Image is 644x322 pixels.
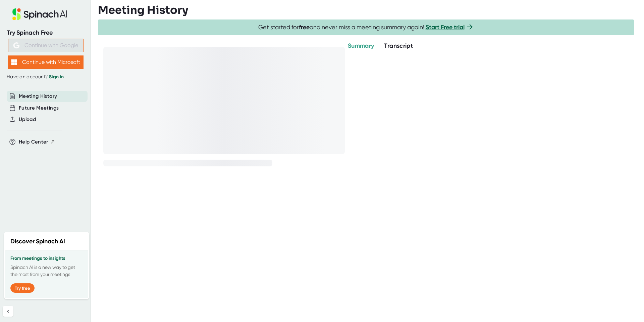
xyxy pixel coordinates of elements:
[13,42,19,48] img: Aehbyd4JwY73AAAAAElFTkSuQmCC
[49,74,64,80] a: Sign in
[10,256,83,261] h3: From meetings to insights
[426,24,465,31] a: Start Free trial
[8,55,84,69] button: Continue with Microsoft
[348,42,374,49] span: Summary
[384,42,413,49] span: Transcript
[19,138,48,146] span: Help Center
[98,4,188,16] h3: Meeting History
[348,41,374,50] button: Summary
[7,74,85,80] div: Have an account?
[19,116,36,123] button: Upload
[8,39,84,52] button: Continue with Google
[384,41,413,50] button: Transcript
[299,24,310,31] b: free
[258,24,474,31] span: Get started for and never miss a meeting summary again!
[3,306,13,317] button: Collapse sidebar
[10,237,65,246] h2: Discover Spinach AI
[19,104,59,112] button: Future Meetings
[7,29,85,37] div: Try Spinach Free
[10,283,35,293] button: Try free
[10,264,83,278] p: Spinach AI is a new way to get the most from your meetings
[19,92,57,100] button: Meeting History
[19,138,55,146] button: Help Center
